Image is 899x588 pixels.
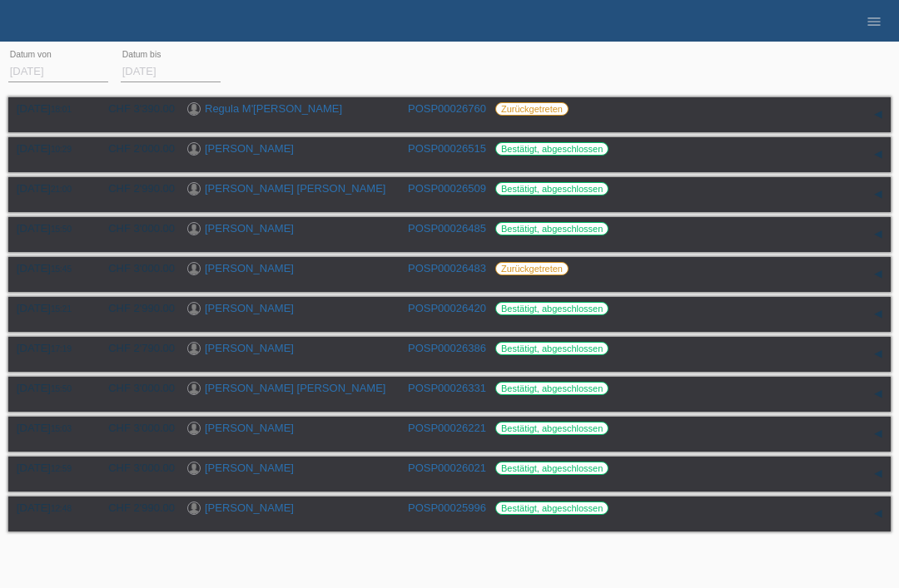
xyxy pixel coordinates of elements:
[408,462,486,474] a: POSP00026021
[205,342,294,354] a: [PERSON_NAME]
[205,102,342,115] a: Regula M'[PERSON_NAME]
[51,185,72,194] span: 21:00
[866,462,891,487] div: auf-/zuklappen
[408,502,486,514] a: POSP00025996
[866,382,891,407] div: auf-/zuklappen
[495,502,608,515] label: Bestätigt, abgeschlossen
[408,382,486,394] a: POSP00026331
[205,302,294,314] a: [PERSON_NAME]
[866,182,891,207] div: auf-/zuklappen
[96,262,175,274] div: CHF 3'000.00
[866,342,891,367] div: auf-/zuklappen
[205,422,294,434] a: [PERSON_NAME]
[96,462,175,474] div: CHF 3'000.00
[96,182,175,195] div: CHF 2'990.00
[408,142,486,155] a: POSP00026515
[51,105,72,114] span: 18:01
[17,102,83,115] div: [DATE]
[205,142,294,155] a: [PERSON_NAME]
[96,382,175,394] div: CHF 3'000.00
[408,262,486,274] a: POSP00026483
[495,422,608,435] label: Bestätigt, abgeschlossen
[205,262,294,274] a: [PERSON_NAME]
[51,384,72,393] span: 15:50
[408,342,486,354] a: POSP00026386
[866,262,891,287] div: auf-/zuklappen
[17,382,83,394] div: [DATE]
[51,344,72,353] span: 17:19
[205,382,385,394] a: [PERSON_NAME] [PERSON_NAME]
[857,16,891,26] a: menu
[495,342,608,355] label: Bestätigt, abgeschlossen
[96,102,175,115] div: CHF 3'390.00
[96,302,175,314] div: CHF 2'990.00
[495,262,569,275] label: Zurückgetreten
[51,504,72,513] span: 12:48
[495,142,608,156] label: Bestätigt, abgeschlossen
[495,222,608,235] label: Bestätigt, abgeschlossen
[96,142,175,155] div: CHF 2'000.00
[495,182,608,195] label: Bestätigt, abgeschlossen
[408,422,486,434] a: POSP00026221
[17,142,83,155] div: [DATE]
[17,262,83,274] div: [DATE]
[866,142,891,167] div: auf-/zuklappen
[495,302,608,315] label: Bestätigt, abgeschlossen
[408,222,486,235] a: POSP00026485
[495,462,608,475] label: Bestätigt, abgeschlossen
[17,502,83,514] div: [DATE]
[408,102,486,115] a: POSP00026760
[51,464,72,473] span: 12:59
[495,382,608,395] label: Bestätigt, abgeschlossen
[96,222,175,235] div: CHF 3'000.00
[408,182,486,195] a: POSP00026509
[17,462,83,474] div: [DATE]
[205,182,385,195] a: [PERSON_NAME] [PERSON_NAME]
[866,222,891,247] div: auf-/zuklappen
[51,304,72,314] span: 15:21
[866,302,891,327] div: auf-/zuklappen
[866,13,882,30] i: menu
[51,225,72,234] span: 15:50
[17,302,83,314] div: [DATE]
[51,424,72,433] span: 15:03
[408,302,486,314] a: POSP00026420
[17,222,83,235] div: [DATE]
[205,222,294,235] a: [PERSON_NAME]
[17,422,83,434] div: [DATE]
[17,342,83,354] div: [DATE]
[51,264,72,274] span: 15:45
[17,182,83,195] div: [DATE]
[866,422,891,447] div: auf-/zuklappen
[51,145,72,154] span: 10:29
[96,342,175,354] div: CHF 2'790.00
[96,422,175,434] div: CHF 3'000.00
[866,102,891,127] div: auf-/zuklappen
[205,462,294,474] a: [PERSON_NAME]
[205,502,294,514] a: [PERSON_NAME]
[866,502,891,526] div: auf-/zuklappen
[495,102,569,116] label: Zurückgetreten
[96,502,175,514] div: CHF 2'990.00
